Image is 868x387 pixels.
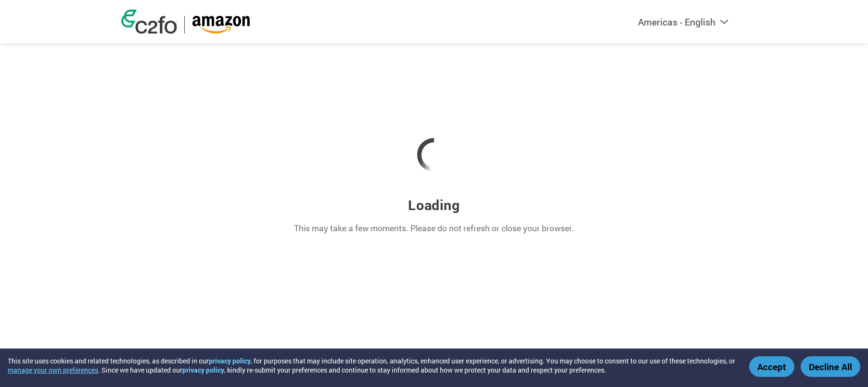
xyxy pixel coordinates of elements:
a: privacy policy [209,356,251,365]
a: privacy policy [182,365,224,375]
button: manage your own preferences [8,365,98,375]
p: This may take a few moments. Please do not refresh or close your browser. [294,222,574,235]
h3: Loading [408,196,460,214]
button: Accept [749,356,794,377]
button: Decline All [801,356,860,377]
img: c2fo logo [121,10,177,34]
img: Amazon [192,16,250,34]
div: This site uses cookies and related technologies, as described in our , for purposes that may incl... [8,356,735,375]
